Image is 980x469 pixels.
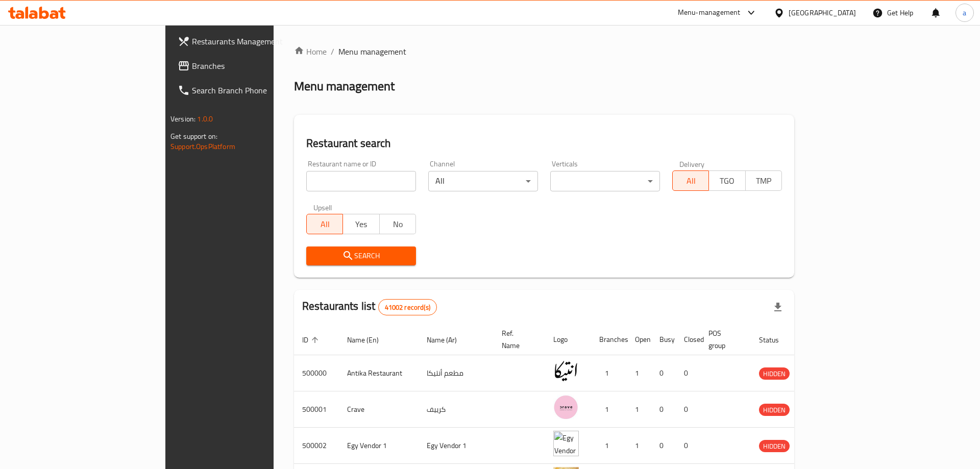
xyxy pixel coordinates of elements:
[591,391,627,428] td: 1
[766,295,790,319] div: Export file
[339,391,419,428] td: Crave
[550,171,660,191] div: ​
[677,174,705,188] span: All
[678,7,741,19] div: Menu-management
[331,45,334,58] li: /
[750,174,778,188] span: TMP
[294,78,395,94] h2: Menu management
[306,136,782,151] h2: Restaurant search
[311,217,339,232] span: All
[553,431,579,456] img: Egy Vendor 1
[676,428,700,464] td: 0
[302,334,322,346] span: ID
[759,404,790,416] span: HIDDEN
[427,334,470,346] span: Name (Ar)
[338,45,406,58] span: Menu management
[192,84,321,96] span: Search Branch Phone
[419,428,494,464] td: Egy Vendor 1
[759,367,790,380] div: HIDDEN
[169,54,329,78] a: Branches
[789,7,856,18] div: [GEOGRAPHIC_DATA]
[384,217,412,232] span: No
[651,355,676,391] td: 0
[419,391,494,428] td: كرييف
[963,7,966,18] span: a
[170,112,195,126] span: Version:
[676,324,700,355] th: Closed
[314,250,408,262] span: Search
[339,355,419,391] td: Antika Restaurant
[591,324,627,355] th: Branches
[419,355,494,391] td: مطعم أنتيكا
[502,327,533,352] span: Ref. Name
[676,355,700,391] td: 0
[545,324,591,355] th: Logo
[651,428,676,464] td: 0
[313,204,332,211] label: Upsell
[759,440,790,452] div: HIDDEN
[708,327,739,352] span: POS group
[745,170,782,191] button: TMP
[169,78,329,103] a: Search Branch Phone
[306,171,416,191] input: Search for restaurant name or ID..
[708,170,745,191] button: TGO
[627,428,651,464] td: 1
[553,394,579,420] img: Crave
[676,391,700,428] td: 0
[170,130,217,143] span: Get support on:
[378,299,437,315] div: Total records count
[651,324,676,355] th: Busy
[170,140,235,153] a: Support.OpsPlatform
[342,214,379,234] button: Yes
[197,112,213,126] span: 1.0.0
[591,428,627,464] td: 1
[379,214,416,234] button: No
[627,355,651,391] td: 1
[306,214,343,234] button: All
[672,170,709,191] button: All
[627,324,651,355] th: Open
[169,29,329,54] a: Restaurants Management
[192,60,321,72] span: Branches
[306,246,416,265] button: Search
[379,303,436,312] span: 41002 record(s)
[192,35,321,47] span: Restaurants Management
[591,355,627,391] td: 1
[651,391,676,428] td: 0
[553,358,579,384] img: Antika Restaurant
[713,174,741,188] span: TGO
[679,160,705,167] label: Delivery
[759,334,792,346] span: Status
[347,217,375,232] span: Yes
[302,299,437,315] h2: Restaurants list
[347,334,392,346] span: Name (En)
[428,171,538,191] div: All
[759,440,790,452] span: HIDDEN
[759,368,790,380] span: HIDDEN
[294,45,794,58] nav: breadcrumb
[339,428,419,464] td: Egy Vendor 1
[627,391,651,428] td: 1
